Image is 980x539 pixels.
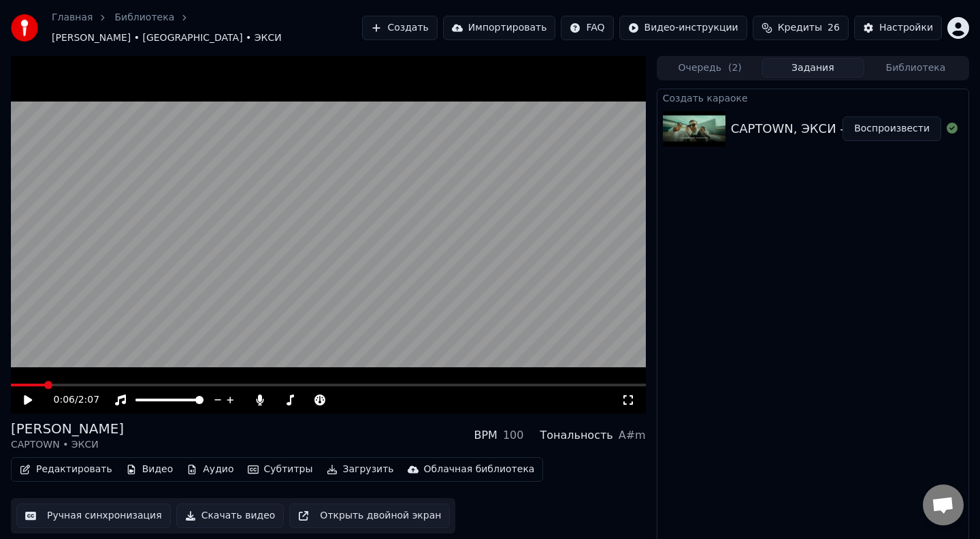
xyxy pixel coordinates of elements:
[54,393,86,407] div: /
[11,14,38,42] img: youka
[424,463,535,476] div: Облачная библиотека
[854,16,942,40] button: Настройки
[828,21,840,35] span: 26
[474,427,497,444] div: BPM
[659,58,762,78] button: Очередь
[52,11,93,25] a: Главная
[619,427,646,444] div: A#m
[289,504,450,528] button: Открыть двойной экран
[14,460,118,479] button: Редактировать
[864,58,967,78] button: Библиотека
[181,460,239,479] button: Аудио
[52,31,282,45] span: [PERSON_NAME] • [GEOGRAPHIC_DATA] • ЭКСИ
[52,11,362,45] nav: breadcrumb
[503,427,524,444] div: 100
[120,460,179,479] button: Видео
[731,119,977,138] div: CAPTOWN, ЭКСИ - [GEOGRAPHIC_DATA]
[362,16,437,40] button: Создать
[242,460,318,479] button: Субтитры
[11,438,124,452] div: CAPTOWN • ЭКСИ
[657,89,968,106] div: Создать караоке
[778,21,822,35] span: Кредиты
[540,427,612,444] div: Тональность
[176,504,284,528] button: Скачать видео
[923,484,964,525] div: Открытый чат
[16,504,171,528] button: Ручная синхронизация
[561,16,613,40] button: FAQ
[619,16,747,40] button: Видео-инструкции
[728,61,742,75] span: ( 2 )
[843,117,941,141] button: Воспроизвести
[54,393,75,407] span: 0:06
[762,58,864,78] button: Задания
[11,419,124,438] div: [PERSON_NAME]
[753,16,849,40] button: Кредиты26
[879,21,933,35] div: Настройки
[443,16,556,40] button: Импортировать
[114,11,174,25] a: Библиотека
[321,460,399,479] button: Загрузить
[78,393,99,407] span: 2:07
